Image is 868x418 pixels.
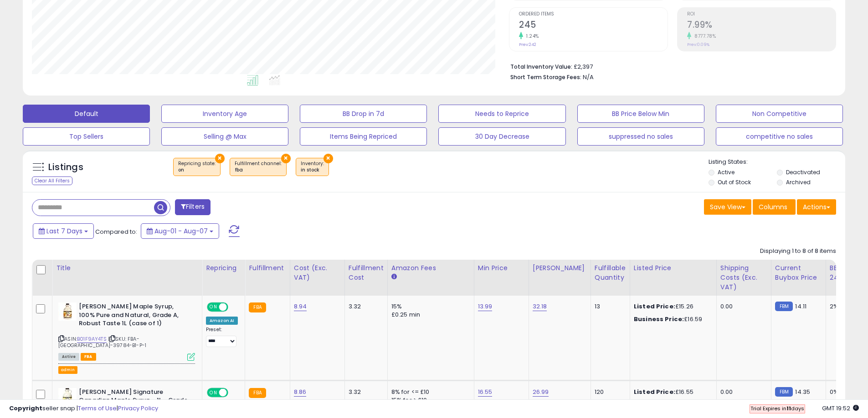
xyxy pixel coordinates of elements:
small: FBM [775,302,793,311]
h5: Listings [48,161,83,174]
label: Deactivated [786,168,820,176]
b: [PERSON_NAME] Maple Syrup, 100% Pure and Natural, Grade A, Robust Taste 1L (case of 1) [79,302,190,330]
h2: 7.99% [687,20,836,32]
button: BB Price Below Min [577,105,704,123]
div: Fulfillable Quantity [595,263,626,282]
button: Top Sellers [23,127,150,146]
div: 120 [595,388,623,396]
div: Listed Price [634,263,713,273]
label: Out of Stock [718,178,751,186]
a: 32.18 [533,302,547,311]
small: FBA [249,302,266,312]
button: Filters [175,199,211,215]
strong: Copyright [9,404,42,413]
div: 0.00 [720,388,764,396]
li: £2,397 [510,60,829,71]
b: Total Inventory Value: [510,63,572,71]
a: Terms of Use [78,404,117,413]
label: Archived [786,178,811,186]
button: Default [23,105,150,123]
b: Listed Price: [634,388,675,396]
label: Active [718,168,734,176]
div: Repricing [206,263,241,273]
a: B01F9AY4TS [77,335,107,343]
a: 26.99 [533,388,549,397]
p: Listing States: [709,158,845,166]
div: 3.32 [349,302,380,311]
img: 31+1hR95F-L._SL40_.jpg [58,302,77,321]
span: Columns [759,202,787,212]
span: 14.35 [795,388,810,396]
div: in stock [301,167,324,173]
b: 11 [786,405,791,412]
h2: 245 [519,20,668,32]
div: £16.59 [634,315,709,323]
span: Repricing state : [178,160,216,174]
button: competitive no sales [716,127,843,146]
a: 16.55 [478,388,493,397]
div: 8% for <= £10 [391,388,467,396]
div: 2% [830,302,860,311]
span: Last 7 Days [46,227,82,236]
span: ON [208,303,219,311]
button: Columns [753,199,796,215]
div: 0.00 [720,302,764,311]
div: Amazon AI [206,317,238,325]
button: Last 7 Days [33,223,94,239]
div: 0% [830,388,860,396]
div: fba [235,167,282,173]
div: £16.55 [634,388,709,396]
small: 8777.78% [691,33,716,40]
button: Aug-01 - Aug-07 [141,223,219,239]
div: 13 [595,302,623,311]
button: BB Drop in 7d [300,105,427,123]
span: ROI [687,12,836,17]
span: All listings currently available for purchase on Amazon [58,353,79,361]
button: 30 Day Decrease [438,127,565,146]
b: [PERSON_NAME] Signature Canadian Maple Syrup - 1L - Grade A Amber [79,388,190,416]
span: FBA [81,353,96,361]
small: 1.24% [523,33,539,40]
small: Prev: 242 [519,42,536,47]
img: 41iD8OHgddL._SL40_.jpg [58,388,77,406]
small: Prev: 0.09% [687,42,709,47]
div: BB Share 24h. [830,263,863,282]
span: Fulfillment channel : [235,160,282,174]
div: Displaying 1 to 8 of 8 items [760,247,836,256]
div: Preset: [206,327,238,347]
a: Privacy Policy [118,404,158,413]
b: Business Price: [634,315,684,323]
a: 8.86 [294,388,307,397]
div: Clear All Filters [32,176,72,185]
div: Amazon Fees [391,263,470,273]
b: Listed Price: [634,302,675,311]
div: on [178,167,216,173]
button: admin [58,366,77,374]
div: seller snap | | [9,404,158,413]
div: 15% [391,302,467,311]
button: × [324,154,333,163]
button: suppressed no sales [577,127,704,146]
div: [PERSON_NAME] [533,263,587,273]
div: Shipping Costs (Exc. VAT) [720,263,767,292]
span: Ordered Items [519,12,668,17]
span: N/A [583,73,594,81]
div: Cost (Exc. VAT) [294,263,341,282]
a: 13.99 [478,302,493,311]
span: Compared to: [95,227,137,236]
span: | SKU: FBA-[GEOGRAPHIC_DATA]-39784-B1-P-1 [58,335,146,349]
button: Actions [797,199,836,215]
div: £0.25 min [391,311,467,319]
div: 3.32 [349,388,380,396]
small: FBM [775,387,793,397]
a: 8.94 [294,302,307,311]
div: Fulfillment [249,263,286,273]
div: Title [56,263,198,273]
span: Trial Expires in days [750,405,804,412]
span: OFF [227,303,241,311]
div: ASIN: [58,302,195,360]
button: Inventory Age [161,105,288,123]
button: Selling @ Max [161,127,288,146]
button: × [281,154,291,163]
span: 14.11 [795,302,806,311]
